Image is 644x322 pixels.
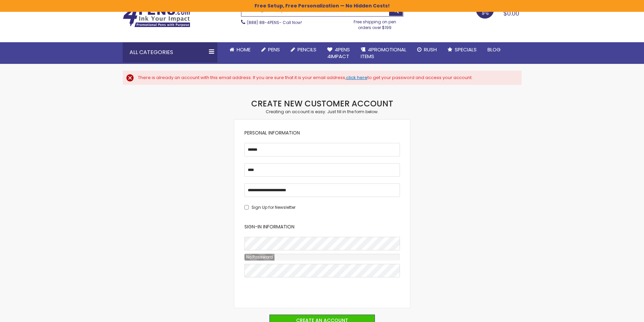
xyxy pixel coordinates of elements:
div: Free shipping on pen orders over $199 [347,17,403,30]
a: 4Pens4impact [322,42,355,64]
span: Rush [424,46,437,53]
span: Blog [487,46,501,53]
span: No Password [244,254,275,260]
span: Home [237,46,251,53]
span: Pens [268,46,280,53]
a: Pencils [285,42,322,57]
iframe: Google Customer Reviews [588,304,644,322]
span: Specials [455,46,477,53]
a: 4PROMOTIONALITEMS [355,42,412,64]
span: 4Pens 4impact [327,46,350,60]
div: Password Strength: [244,254,275,261]
a: Pens [256,42,285,57]
a: Home [224,42,256,57]
a: Specials [442,42,482,57]
div: There is already an account with this email address. If you are sure that it is your email addres... [138,75,515,81]
a: (888) 88-4PENS [247,20,279,25]
div: All Categories [123,42,217,63]
a: click here [346,74,367,81]
div: Creating an account is easy. Just fill in the form below. [234,109,410,115]
a: Blog [482,42,506,57]
span: Personal Information [244,129,300,136]
span: $0.00 [503,9,519,18]
strong: Create New Customer Account [251,98,393,109]
span: 4PROMOTIONAL ITEMS [361,46,406,60]
img: 4Pens Custom Pens and Promotional Products [123,6,190,27]
span: Sign Up for Newsletter [252,204,295,210]
span: Pencils [297,46,316,53]
span: Sign-in Information [244,223,294,230]
span: - Call Now! [247,20,302,25]
a: Rush [412,42,442,57]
